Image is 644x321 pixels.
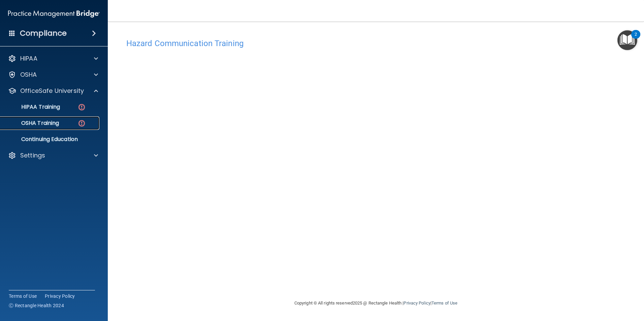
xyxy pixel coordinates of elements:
[431,300,457,306] a: Terms of Use
[126,39,625,48] h4: Hazard Communication Training
[635,34,637,43] div: 2
[126,51,470,274] iframe: HCT
[4,136,96,143] p: Continuing Education
[9,293,37,299] a: Terms of Use
[20,87,84,95] p: OfficeSafe University
[253,292,499,314] div: Copyright © All rights reserved 2025 @ Rectangle Health | |
[4,104,60,110] p: HIPAA Training
[8,151,98,159] a: Settings
[8,55,98,63] a: HIPAA
[404,300,430,306] a: Privacy Policy
[9,302,64,309] span: Ⓒ Rectangle Health 2024
[20,151,45,159] p: Settings
[617,30,637,50] button: Open Resource Center, 2 new notifications
[20,55,37,63] p: HIPAA
[8,87,98,95] a: OfficeSafe University
[77,119,86,128] img: danger-circle.6113f641.png
[77,103,86,111] img: danger-circle.6113f641.png
[527,273,636,300] iframe: Drift Widget Chat Controller
[4,120,59,127] p: OSHA Training
[20,29,67,38] h4: Compliance
[45,293,75,299] a: Privacy Policy
[8,7,100,21] img: PMB logo
[20,71,37,79] p: OSHA
[8,71,98,79] a: OSHA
